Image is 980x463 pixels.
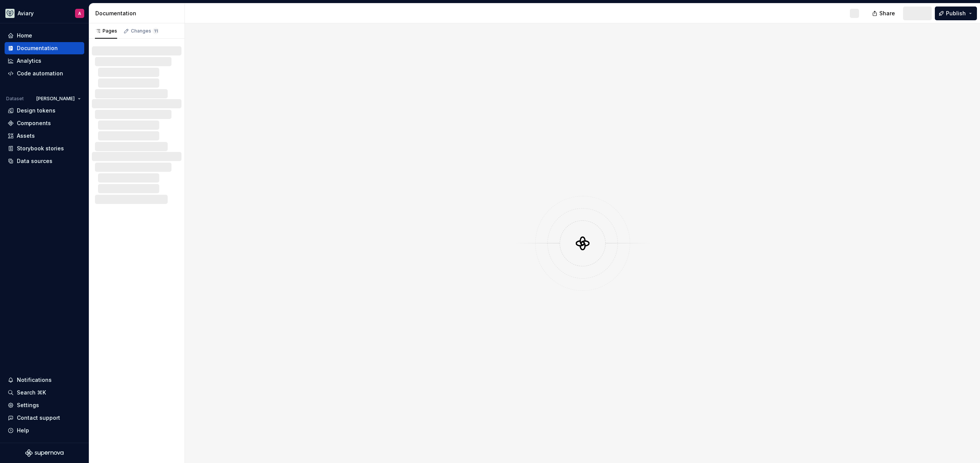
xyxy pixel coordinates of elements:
[17,32,32,39] div: Home
[17,44,58,52] div: Documentation
[17,145,64,152] div: Storybook stories
[5,424,84,437] button: Help
[868,7,900,20] button: Share
[18,10,34,17] div: Aviary
[17,119,51,127] div: Components
[78,10,81,16] div: A
[17,414,60,422] div: Contact support
[17,70,63,77] div: Code automation
[5,155,84,167] a: Data sources
[17,376,52,384] div: Notifications
[17,401,39,409] div: Settings
[131,28,159,34] div: Changes
[5,142,84,155] a: Storybook stories
[5,55,84,67] a: Analytics
[5,42,84,54] a: Documentation
[17,427,29,434] div: Help
[33,93,84,104] button: [PERSON_NAME]
[5,412,84,424] button: Contact support
[17,157,52,165] div: Data sources
[5,117,84,129] a: Components
[5,104,84,117] a: Design tokens
[879,10,895,17] span: Share
[36,96,75,102] span: [PERSON_NAME]
[5,67,84,80] a: Code automation
[17,389,46,396] div: Search ⌘K
[5,130,84,142] a: Assets
[935,7,977,20] button: Publish
[2,5,87,21] button: AviaryA
[17,107,56,114] div: Design tokens
[95,28,117,34] div: Pages
[5,399,84,411] a: Settings
[95,10,181,17] div: Documentation
[153,28,159,34] span: 11
[17,132,35,140] div: Assets
[5,29,84,42] a: Home
[17,57,41,65] div: Analytics
[6,96,24,102] div: Dataset
[5,9,15,18] img: 256e2c79-9abd-4d59-8978-03feab5a3943.png
[946,10,966,17] span: Publish
[25,449,64,457] svg: Supernova Logo
[5,374,84,386] button: Notifications
[5,386,84,399] button: Search ⌘K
